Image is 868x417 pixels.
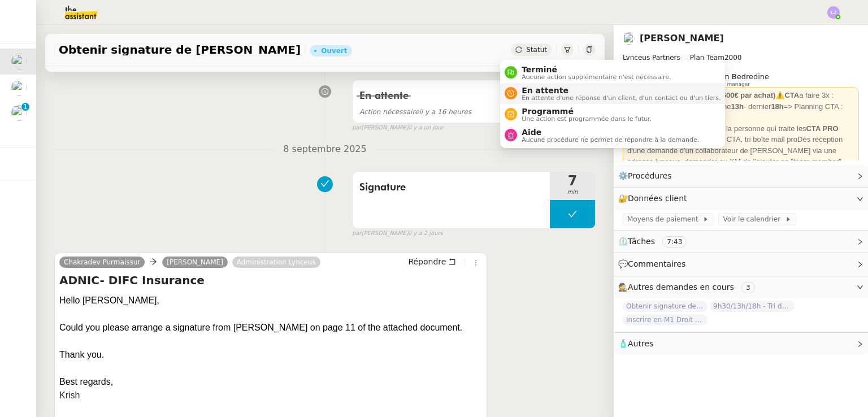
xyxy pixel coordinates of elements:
[59,44,301,55] span: Obtenir signature de [PERSON_NAME]
[352,229,362,238] span: par
[623,32,635,45] img: users%2FTDxDvmCjFdN3QFePFNGdQUcJcQk1%2Favatar%2F0cfb3a67-8790-4592-a9ec-92226c678442
[628,171,672,180] span: Procédures
[550,188,595,197] span: min
[408,256,446,267] span: Répondre
[731,102,744,111] strong: 13h
[614,253,868,275] div: 💬Commentaires
[723,214,784,225] span: Voir le calendrier
[628,194,687,203] span: Données client
[274,142,375,157] span: 8 septembre 2025
[623,314,708,325] span: Inscrire en M1 Droit des affaires
[618,237,696,246] span: ⏲️
[522,86,721,95] span: En attente
[522,65,671,74] span: Terminé
[409,123,444,133] span: il y a un jour
[59,272,482,288] h4: ADNIC- DIFC Insurance
[806,124,839,133] strong: CTA PRO
[11,80,27,95] img: users%2FTDxDvmCjFdN3QFePFNGdQUcJcQk1%2Favatar%2F0cfb3a67-8790-4592-a9ec-92226c678442
[522,137,699,143] span: Aucune procédure ne permet de répondre à la demande.
[59,321,482,335] div: Could you please arrange a signature from [PERSON_NAME] on page 11 of the attached document.
[11,105,27,121] img: users%2FSclkIUIAuBOhhDrbgjtrSikBoD03%2Favatar%2F48cbc63d-a03d-4817-b5bf-7f7aeed5f2a9
[618,339,653,348] span: 🧴
[618,259,691,268] span: 💬
[522,74,671,80] span: Aucune action supplémentaire n'est nécessaire.
[21,103,29,111] nz-badge-sup: 1
[618,170,677,183] span: ⚙️
[352,229,443,238] small: [PERSON_NAME]
[614,165,868,187] div: ⚙️Procédures
[359,179,543,196] span: Signature
[359,108,419,116] span: Action nécessaire
[771,102,783,111] strong: 18h
[614,276,868,298] div: 🕵️Autres demandes en cours 3
[623,54,680,62] span: Lynceus Partners
[162,257,228,267] a: [PERSON_NAME]
[359,91,409,101] span: En attente
[522,116,652,122] span: Une action est programmée dans le futur.
[640,33,724,44] a: [PERSON_NAME]
[404,255,460,268] button: Répondre
[522,95,721,101] span: En attente d'une réponse d'un client, d'un contact ou d'un tiers.
[614,231,868,253] div: ⏲️Tâches 7:43
[59,294,482,307] div: Hello [PERSON_NAME],
[627,134,854,167] div: Notifications Trello : forker sur CTA, tri boîte mail proDès réception d'une demande d'un collabo...
[697,72,769,81] span: Meyriam Bedredine
[784,91,799,99] strong: CTA
[522,107,652,116] span: Programmé
[614,188,868,210] div: 🔐Données client
[526,46,547,54] span: Statut
[59,257,145,267] a: Chakradev Purmaissur
[628,339,653,348] span: Autres
[59,348,482,362] div: Thank you.
[352,123,444,133] small: [PERSON_NAME]
[11,54,27,69] img: users%2FTDxDvmCjFdN3QFePFNGdQUcJcQk1%2Favatar%2F0cfb3a67-8790-4592-a9ec-92226c678442
[614,333,868,355] div: 🧴Autres
[628,259,685,268] span: Commentaires
[618,283,759,292] span: 🕵️
[662,236,687,247] nz-tag: 7:43
[628,283,734,292] span: Autres demandes en cours
[352,123,362,133] span: par
[724,54,742,62] span: 2000
[409,229,443,238] span: il y a 2 jours
[623,301,708,312] span: Obtenir signature de [PERSON_NAME]
[627,90,854,123] div: ⚠️ à faire 3x : premier envoi à - deuxième - dernier => Planning CTA :
[618,192,692,205] span: 🔐
[627,123,854,134] div: ✅ attribuer à la personne qui traite les
[59,375,482,389] div: Best regards,
[697,72,769,87] app-user-label: Knowledge manager
[710,301,795,312] span: 9h30/13h/18h - Tri de la boite mail PRO - 5 septembre 2025
[522,128,699,137] span: Aide
[59,389,482,402] div: Krish
[627,214,702,225] span: Moyens de paiement
[232,257,320,267] a: Administration Lynceus
[23,103,28,113] p: 1
[690,54,724,62] span: Plan Team
[321,47,347,54] div: Ouvert
[550,174,595,188] span: 7
[741,282,755,293] nz-tag: 3
[827,6,840,19] img: svg
[359,108,471,116] span: il y a 16 heures
[628,237,655,246] span: Tâches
